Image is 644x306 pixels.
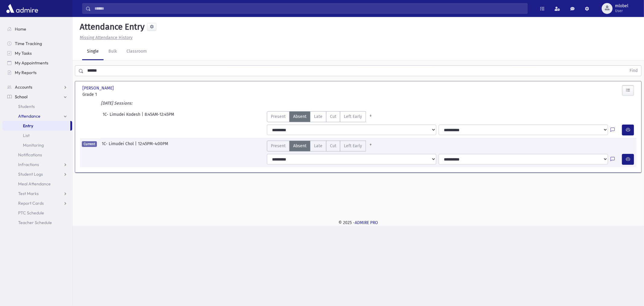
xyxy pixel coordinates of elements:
[18,210,44,216] span: PTC Schedule
[2,179,72,189] a: Meal Attendance
[344,113,362,120] span: Left Early
[18,162,39,167] span: Infractions
[18,152,42,158] span: Notifications
[2,39,72,48] a: Time Tracking
[135,141,138,151] span: |
[122,43,152,60] a: Classroom
[355,220,378,225] a: ADMIRE PRO
[18,113,40,119] span: Attendance
[82,141,97,147] span: Current
[2,92,72,102] a: School
[77,22,145,32] h5: Attendance Entry
[15,60,48,66] span: My Appointments
[344,143,362,149] span: Left Early
[103,111,142,122] span: 1C- Limudei Kodesh
[2,82,72,92] a: Accounts
[293,113,306,120] span: Absent
[2,102,72,111] a: Students
[104,43,122,60] a: Bulk
[2,140,72,150] a: Monitoring
[314,113,322,120] span: Late
[15,41,42,46] span: Time Tracking
[23,123,33,129] span: Entry
[2,68,72,77] a: My Reports
[145,111,174,122] span: 8:45AM-12:45PM
[2,111,72,121] a: Attendance
[82,43,104,60] a: Single
[2,169,72,179] a: Student Logs
[82,91,169,98] span: Grade 1
[138,141,168,151] span: 12:45PM-4:00PM
[101,101,132,106] i: [DATE] Sessions:
[293,143,306,149] span: Absent
[15,26,26,32] span: Home
[15,94,27,99] span: School
[2,189,72,198] a: Test Marks
[267,141,375,151] div: AttTypes
[2,24,72,34] a: Home
[23,142,44,148] span: Monitoring
[18,181,51,187] span: Meal Attendance
[2,58,72,68] a: My Appointments
[5,2,40,15] img: AdmirePro
[330,113,336,120] span: Cut
[330,143,336,149] span: Cut
[15,70,37,75] span: My Reports
[15,50,32,56] span: My Tasks
[2,208,72,218] a: PTC Schedule
[2,121,70,131] a: Entry
[15,84,32,90] span: Accounts
[91,3,527,14] input: Search
[2,150,72,160] a: Notifications
[267,111,375,122] div: AttTypes
[102,141,135,151] span: 1C- Limudei Chol
[18,200,44,206] span: Report Cards
[23,133,30,138] span: List
[142,111,145,122] span: |
[18,191,39,196] span: Test Marks
[2,160,72,169] a: Infractions
[615,8,628,13] span: User
[2,131,72,140] a: List
[18,104,35,109] span: Students
[626,66,641,76] button: Find
[18,220,52,225] span: Teacher Schedule
[615,4,628,8] span: mlobel
[18,171,43,177] span: Student Logs
[2,198,72,208] a: Report Cards
[271,143,286,149] span: Present
[2,48,72,58] a: My Tasks
[82,220,634,226] div: © 2025 -
[80,35,133,40] u: Missing Attendance History
[77,35,133,40] a: Missing Attendance History
[314,143,322,149] span: Late
[271,113,286,120] span: Present
[2,218,72,227] a: Teacher Schedule
[82,85,115,91] span: [PERSON_NAME]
